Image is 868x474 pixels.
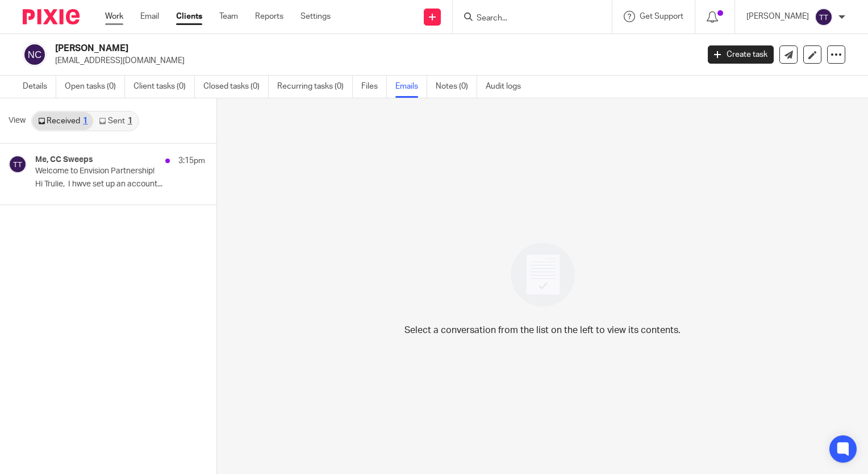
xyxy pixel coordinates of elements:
a: Work [105,11,123,22]
a: Clients [176,11,202,22]
a: Client tasks (0) [133,76,195,98]
a: Reports [255,11,283,22]
a: Files [361,76,387,98]
a: Recurring tasks (0) [277,76,353,98]
img: svg%3E [9,155,27,173]
a: Create task [708,45,774,64]
span: View [9,115,26,127]
h2: [PERSON_NAME] [55,43,564,55]
a: Closed tasks (0) [203,76,269,98]
img: Pixie [23,9,80,24]
p: [EMAIL_ADDRESS][DOMAIN_NAME] [55,55,691,66]
p: Hi Trulie, I hwve set up an account... [35,180,205,189]
a: Audit logs [486,76,529,98]
a: Open tasks (0) [65,76,125,98]
a: Details [23,76,56,98]
p: Welcome to Envision Partnership! [35,167,171,176]
div: 1 [128,117,132,125]
a: Sent1 [93,112,137,130]
a: Settings [301,11,331,22]
p: [PERSON_NAME] [746,11,809,22]
p: 3:15pm [178,155,205,167]
a: Notes (0) [436,76,477,98]
a: Emails [395,76,427,98]
a: Team [219,11,238,22]
img: svg%3E [23,43,47,66]
p: Select a conversation from the list on the left to view its contents. [404,323,681,337]
a: Received1 [32,112,93,130]
img: image [503,235,582,314]
img: svg%3E [815,8,833,26]
div: 1 [83,117,87,125]
h4: Me, CC Sweeps [35,155,93,165]
a: Email [140,11,159,22]
span: Get Support [640,13,683,20]
input: Search [475,14,578,24]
